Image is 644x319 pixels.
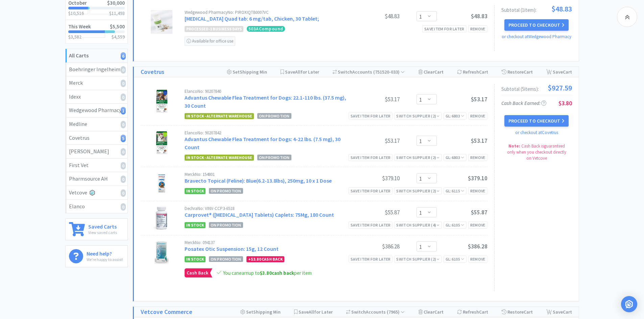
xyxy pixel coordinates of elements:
span: GL: 6115 [446,188,464,193]
img: 1a3e1b8b26cc4df6ac30463541b9de8b_634954.png [156,131,168,154]
div: Clear [419,307,444,317]
span: In Stock - Alternate Warehouse [185,113,254,119]
div: Wedgewood Pharmacy [69,106,124,115]
div: + Cash Back [246,256,284,262]
h3: $ [112,34,125,39]
h6: Saved Carts [88,222,117,229]
h3: $ [109,11,125,16]
span: $3.80 [251,257,261,262]
span: In Stock - Alternate Warehouse [185,155,254,161]
a: Posatex Otic Suspension: 15g, 12 Count [185,245,279,252]
span: $927.59 [548,84,572,91]
strong: Note: [508,143,520,149]
div: $379.10 [349,174,400,182]
span: Save for Later [285,69,319,75]
div: Switch Supplier ( 2 ) [396,154,439,161]
div: Accounts [346,307,405,317]
span: Cart [563,69,572,75]
i: 0 [121,162,126,169]
span: GL: 6105 [446,257,464,262]
a: First Vet0 [66,159,127,172]
div: Switch Supplier ( 2 ) [396,188,439,194]
div: Elanco [69,202,124,211]
div: Available for office use [185,36,235,46]
a: Advantus Chewable Flea Treatment for Dogs: 22.1-110 lbs. (37.5 mg), 30 Count [185,94,346,109]
a: Idexx0 [66,90,127,104]
a: Pharmsource AH0 [66,172,127,186]
div: Covetrus [69,134,124,142]
div: Remove [468,154,487,161]
div: Merck No: 154801 [185,172,349,177]
div: Save item for later [349,187,393,194]
i: 6 [121,52,126,60]
a: Covetrus [141,67,164,77]
span: Save for Later [299,309,333,315]
div: Vetcove [69,188,124,197]
div: $386.28 [349,242,400,250]
span: 11,493 [112,10,125,16]
i: 0 [121,189,126,197]
span: On Promotion [209,256,243,262]
span: On Promotion [257,155,291,160]
div: Save [546,307,572,317]
a: Medline0 [66,117,127,131]
a: Bravecto Topical (Feline): Blue(6.2-13.8lbs), 250mg, 10 x 1 Dose [185,177,332,184]
span: ( 7965 ) [386,309,405,315]
div: Refresh [457,67,488,77]
span: Cash Back Earned : [501,100,546,106]
a: or checkout at Wedgewood Pharmacy [502,34,571,39]
span: Cart [479,69,488,75]
div: Save item for later [349,112,393,119]
span: Cash Back [185,269,210,277]
div: Shipping Min [227,67,267,77]
span: GL: 6803 [446,113,464,118]
a: [MEDICAL_DATA] Quad tab: 6 mg/tab, Chicken, 30 Tablet; [185,15,319,22]
span: In Stock [185,222,206,228]
div: $55.87 [349,208,400,216]
div: Remove [468,187,487,194]
span: Set [246,309,253,315]
div: Dechra No: VINV-CCP3-6518 [185,206,349,211]
span: $53.17 [471,137,487,144]
a: All Carts6 [66,49,127,63]
i: 0 [121,66,126,74]
img: 6e4df12ba1e543288411b7fd75250586_198633.png [154,172,169,196]
div: Restore [502,307,533,317]
span: $55.87 [471,209,487,216]
span: processed-1 business days [185,26,243,32]
div: Merck No: 094137 [185,240,349,245]
span: All [295,69,301,75]
div: $48.83 [349,12,400,20]
span: $3.80 [558,99,572,107]
span: $53.17 [471,96,487,103]
i: 0 [121,94,126,101]
span: $3,582 [68,34,81,40]
a: Carprovet® ([MEDICAL_DATA] Tablets) Caplets: 75Mg, 180 Count [185,211,334,218]
a: Vetcove Commerce [141,307,192,317]
div: Elanco No: 90207840 [185,89,349,94]
span: $48.83 [471,12,487,20]
span: Switch [351,309,366,315]
div: Pharmsource AH [69,175,124,183]
div: Accounts [333,67,405,77]
a: Boehringer Ingelheim0 [66,63,127,77]
div: Wedgewood Pharmacy No: PIROXIQTB0007VC [185,10,349,15]
span: In Stock [185,256,206,262]
i: 0 [121,80,126,87]
div: Switch Supplier ( 2 ) [396,256,439,262]
img: 3196649536da49eaafc04b7c84e1fa99_546267.png [153,206,170,230]
a: or checkout at Covetrus [515,130,558,135]
div: Remove [468,221,487,229]
span: Switch [338,69,352,75]
div: Shipping Min [240,307,281,317]
span: All [309,309,314,315]
span: ( 751520-033 ) [372,69,405,75]
div: Remove [468,112,487,119]
div: Switch Supplier ( 4 ) [396,222,439,228]
i: 1 [121,107,126,114]
h6: Need help? [87,249,123,256]
img: 3ddc18581bc34f8a9f00d412216c41b1_634977.png [155,89,168,113]
span: $48.83 [551,5,572,12]
i: 0 [121,203,126,211]
span: Cart [479,309,488,315]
